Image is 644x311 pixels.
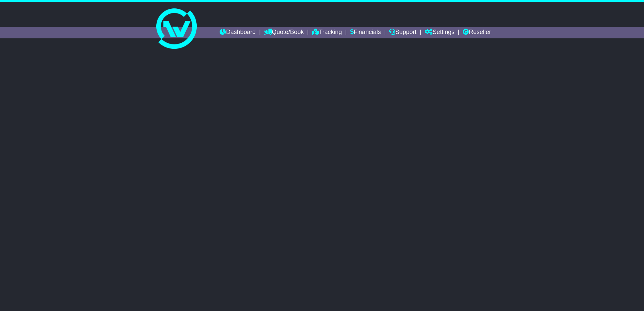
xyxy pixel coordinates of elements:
[350,27,381,38] a: Financials
[264,27,304,38] a: Quote/Book
[425,27,454,38] a: Settings
[220,27,256,38] a: Dashboard
[463,27,491,38] a: Reseller
[312,27,342,38] a: Tracking
[389,27,416,38] a: Support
